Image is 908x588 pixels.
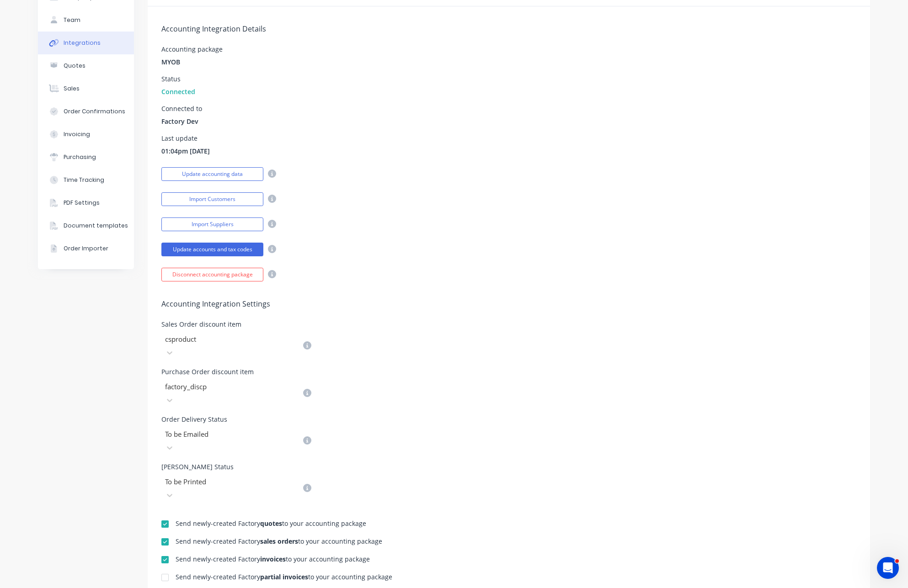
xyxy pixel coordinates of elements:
[260,537,298,546] b: sales orders
[161,268,263,281] button: Disconnect accounting package
[161,46,223,53] div: Accounting package
[161,243,263,256] button: Update accounts and tax codes
[161,217,263,231] button: Import Suppliers
[161,76,195,82] div: Status
[161,57,180,67] span: MYOB
[38,191,134,214] button: PDF Settings
[161,146,210,156] span: 01:04pm [DATE]
[161,167,263,181] button: Update accounting data
[38,237,134,260] button: Order Importer
[64,62,85,70] div: Quotes
[176,574,392,580] div: Send newly-created Factory to your accounting package
[161,135,210,142] div: Last update
[38,214,134,237] button: Document templates
[161,87,195,96] span: Connected
[161,300,856,308] h5: Accounting Integration Settings
[38,123,134,146] button: Invoicing
[64,176,104,184] div: Time Tracking
[38,100,134,123] button: Order Confirmations
[64,130,90,138] div: Invoicing
[161,369,311,375] div: Purchase Order discount item
[161,464,311,470] div: [PERSON_NAME] Status
[260,572,308,581] b: partial invoices
[38,54,134,77] button: Quotes
[161,416,311,423] div: Order Delivery Status
[64,85,80,93] div: Sales
[64,16,80,24] div: Team
[64,107,125,116] div: Order Confirmations
[38,32,134,54] button: Integrations
[877,557,899,579] iframe: Intercom live chat
[38,146,134,169] button: Purchasing
[64,199,100,207] div: PDF Settings
[260,555,286,563] b: invoices
[161,321,311,328] div: Sales Order discount item
[161,117,198,126] span: Factory Dev
[161,192,263,206] button: Import Customers
[260,519,282,528] b: quotes
[176,520,366,527] div: Send newly-created Factory to your accounting package
[38,9,134,32] button: Team
[161,106,202,112] div: Connected to
[161,25,856,33] h5: Accounting Integration Details
[38,77,134,100] button: Sales
[64,244,108,253] div: Order Importer
[64,39,101,47] div: Integrations
[176,556,370,562] div: Send newly-created Factory to your accounting package
[38,169,134,191] button: Time Tracking
[64,222,128,230] div: Document templates
[64,153,96,161] div: Purchasing
[176,538,382,545] div: Send newly-created Factory to your accounting package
